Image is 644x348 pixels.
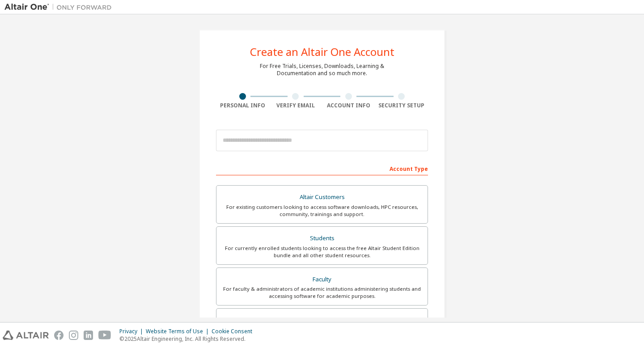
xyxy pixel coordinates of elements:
div: For existing customers looking to access software downloads, HPC resources, community, trainings ... [222,204,422,218]
div: Privacy [119,328,146,335]
div: Personal Info [216,102,269,109]
div: Verify Email [269,102,322,109]
img: youtube.svg [98,331,111,340]
div: Everyone else [222,314,422,327]
div: Faculty [222,273,422,286]
div: Account Type [216,161,428,175]
p: © 2025 Altair Engineering, Inc. All Rights Reserved. [119,335,258,343]
div: Website Terms of Use [146,328,212,335]
div: Create an Altair One Account [250,47,394,57]
div: For currently enrolled students looking to access the free Altair Student Edition bundle and all ... [222,245,422,259]
img: instagram.svg [69,331,78,340]
img: altair_logo.svg [3,331,49,340]
div: Cookie Consent [212,328,258,335]
img: linkedin.svg [84,331,93,340]
div: Altair Customers [222,191,422,204]
div: Security Setup [375,102,428,109]
div: For Free Trials, Licenses, Downloads, Learning & Documentation and so much more. [260,63,384,77]
div: For faculty & administrators of academic institutions administering students and accessing softwa... [222,285,422,300]
img: Altair One [4,3,116,12]
img: facebook.svg [54,331,64,340]
div: Students [222,232,422,245]
div: Account Info [322,102,375,109]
